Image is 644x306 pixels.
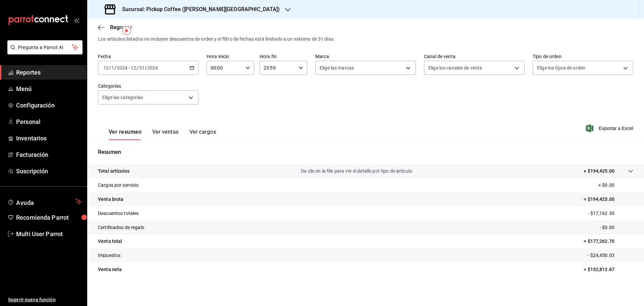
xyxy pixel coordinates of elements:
span: Reportes [16,68,82,77]
button: Ver ventas [152,129,179,140]
span: Pregunta a Parrot AI [18,44,72,51]
button: Ver cargos [190,129,216,140]
span: Elige las marcas [320,64,354,71]
span: / [145,65,147,71]
span: Menú [16,84,82,93]
p: = $177,262.70 [584,238,633,245]
span: Ayuda [16,198,73,206]
label: Canal de venta [424,54,525,59]
span: Configuración [16,101,82,110]
p: - $0.00 [600,224,633,231]
p: = $152,812.67 [584,266,633,273]
button: Exportar a Excel [587,124,633,132]
input: -- [111,65,114,71]
span: / [137,65,139,71]
span: / [109,65,111,71]
label: Hora inicio [207,54,254,59]
p: - $24,450.03 [588,252,633,259]
label: Tipo de orden [533,54,633,59]
input: -- [103,65,109,71]
span: Multi User Parrot [16,229,82,238]
span: Regresar [110,24,132,31]
span: Recomienda Parrot [16,213,82,222]
div: Los artículos listados no incluyen descuentos de orden y el filtro de fechas está limitado a un m... [98,36,633,43]
p: Da clic en la fila para ver el detalle por tipo de artículo [301,168,412,175]
p: Cargos por servicio [98,182,139,189]
input: -- [139,65,145,71]
p: Impuestos [98,252,120,259]
p: Venta neta [98,266,122,273]
span: Inventarios [16,134,82,143]
span: Sugerir nueva función [8,296,82,303]
button: open_drawer_menu [74,17,79,23]
input: -- [130,65,137,71]
button: Regresar [98,24,132,31]
span: Elige los canales de venta [428,64,482,71]
p: + $0.00 [598,182,633,189]
input: ---- [147,65,158,71]
button: Pregunta a Parrot AI [7,40,83,54]
button: Ver resumen [109,129,142,140]
p: = $194,425.00 [584,196,633,203]
p: Resumen [98,148,633,156]
a: Pregunta a Parrot AI [5,49,83,56]
input: ---- [116,65,128,71]
label: Hora fin [260,54,307,59]
span: Facturación [16,150,82,159]
p: Descuentos totales [98,210,139,217]
p: Certificados de regalo [98,224,144,231]
span: Suscripción [16,167,82,176]
span: / [114,65,116,71]
span: Elige los tipos de orden [537,64,585,71]
span: Elige las categorías [102,94,143,101]
p: Total artículos [98,168,129,175]
p: - $17,162.30 [588,210,633,217]
p: Venta bruta [98,196,123,203]
p: + $194,425.00 [584,168,614,175]
img: Tooltip marker [122,27,131,35]
label: Categorías [98,84,199,88]
h3: Sucursal: Pickup Coffee ([PERSON_NAME][GEOGRAPHIC_DATA]) [117,5,280,13]
p: Venta total [98,238,122,245]
label: Marca [315,54,416,59]
span: - [128,65,130,71]
label: Fecha [98,54,199,59]
span: Personal [16,117,82,126]
div: navigation tabs [109,129,216,140]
